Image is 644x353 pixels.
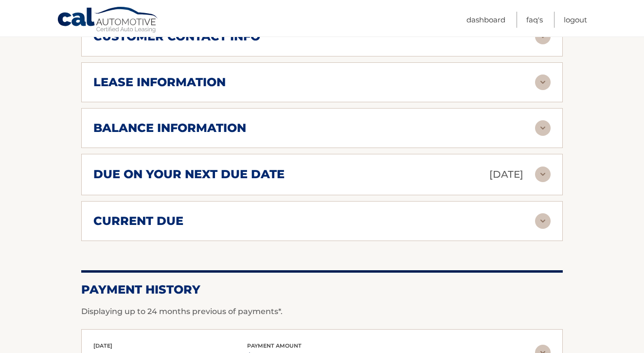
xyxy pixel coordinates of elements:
[93,342,112,349] span: [DATE]
[526,12,543,28] a: FAQ's
[564,12,587,28] a: Logout
[93,75,226,90] h2: lease information
[535,167,551,182] img: accordion-rest.svg
[535,74,551,90] img: accordion-rest.svg
[81,306,563,317] p: Displaying up to 24 months previous of payments*.
[93,214,183,228] h2: current due
[247,342,302,349] span: payment amount
[93,121,246,135] h2: balance information
[93,167,285,182] h2: due on your next due date
[489,166,523,183] p: [DATE]
[81,282,563,297] h2: Payment History
[466,12,505,28] a: Dashboard
[535,213,551,229] img: accordion-rest.svg
[57,6,159,35] a: Cal Automotive
[535,120,551,136] img: accordion-rest.svg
